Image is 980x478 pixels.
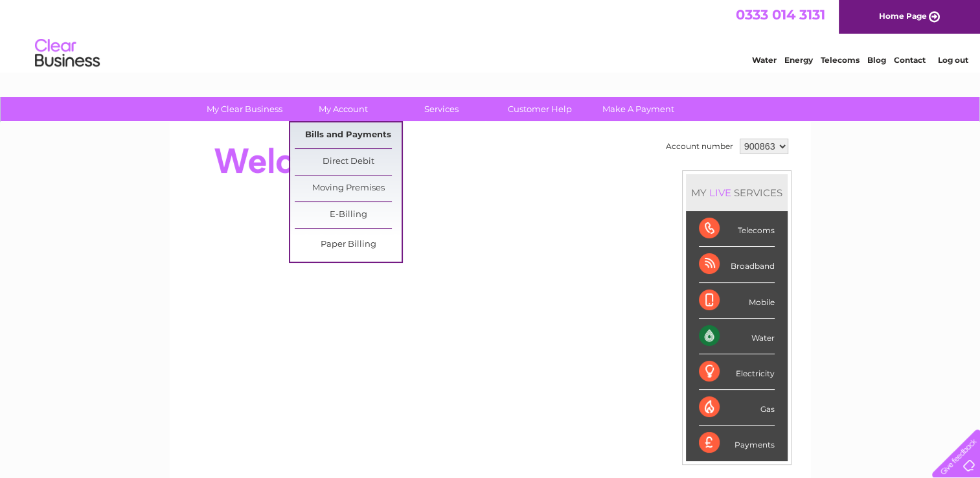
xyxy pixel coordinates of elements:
div: Clear Business is a trading name of Verastar Limited (registered in [GEOGRAPHIC_DATA] No. 3667643... [185,7,797,63]
div: Electricity [699,354,775,390]
a: Paper Billing [295,232,402,258]
div: Payments [699,426,775,461]
a: Telecoms [821,55,860,65]
div: Mobile [699,283,775,319]
a: Energy [784,55,813,65]
a: Bills and Payments [295,122,402,148]
a: Contact [894,55,926,65]
a: My Account [290,97,396,121]
a: Make A Payment [585,97,692,121]
a: Water [752,55,777,65]
a: Services [388,97,495,121]
a: Direct Debit [295,149,402,175]
a: Log out [937,55,968,65]
a: Moving Premises [295,176,402,201]
a: 0333 014 3131 [736,6,825,23]
td: Account number [663,135,736,157]
div: MY SERVICES [686,174,788,211]
div: Telecoms [699,211,775,247]
div: LIVE [707,187,734,199]
a: Customer Help [486,97,593,121]
a: Blog [867,55,886,65]
div: Gas [699,390,775,426]
a: E-Billing [295,202,402,228]
a: My Clear Business [191,97,298,121]
img: logo.png [34,34,100,73]
div: Broadband [699,247,775,282]
div: Water [699,319,775,354]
